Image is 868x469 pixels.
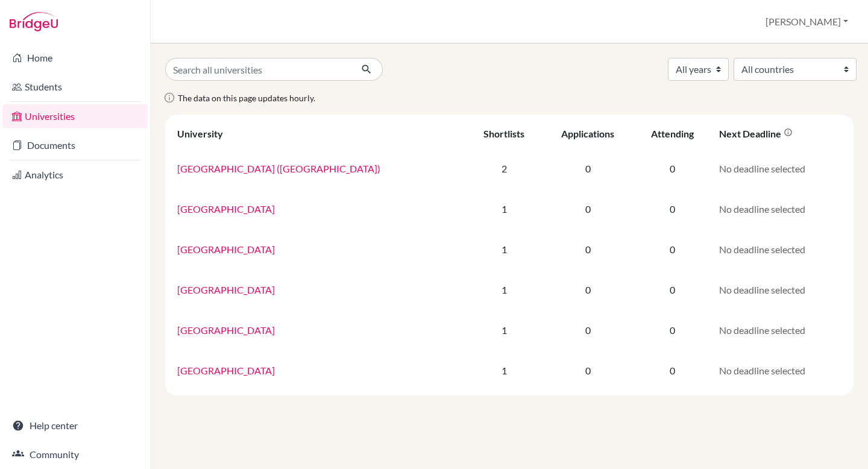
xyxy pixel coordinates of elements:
[719,203,805,215] span: No deadline selected
[634,189,711,229] td: 0
[170,119,467,148] th: University
[467,229,542,269] td: 1
[2,75,148,99] a: Students
[634,310,711,350] td: 0
[719,365,805,376] span: No deadline selected
[2,414,148,438] a: Help center
[634,350,711,391] td: 0
[2,133,148,157] a: Documents
[177,284,275,295] a: [GEOGRAPHIC_DATA]
[10,12,58,31] img: Bridge-U
[2,163,148,187] a: Analytics
[542,189,634,229] td: 0
[177,203,275,215] a: [GEOGRAPHIC_DATA]
[177,244,275,255] a: [GEOGRAPHIC_DATA]
[467,350,542,391] td: 1
[542,229,634,269] td: 0
[561,128,614,139] div: Applications
[719,128,793,139] div: Next deadline
[542,350,634,391] td: 0
[634,229,711,269] td: 0
[651,128,694,139] div: Attending
[542,148,634,189] td: 0
[483,128,524,139] div: Shortlists
[467,148,542,189] td: 2
[177,163,380,174] a: [GEOGRAPHIC_DATA] ([GEOGRAPHIC_DATA])
[177,365,275,376] a: [GEOGRAPHIC_DATA]
[467,269,542,310] td: 1
[467,310,542,350] td: 1
[760,10,854,33] button: [PERSON_NAME]
[165,58,351,81] input: Search all universities
[178,93,315,103] span: The data on this page updates hourly.
[467,189,542,229] td: 1
[719,284,805,295] span: No deadline selected
[719,244,805,255] span: No deadline selected
[719,324,805,336] span: No deadline selected
[2,46,148,70] a: Home
[542,269,634,310] td: 0
[177,324,275,336] a: [GEOGRAPHIC_DATA]
[2,104,148,128] a: Universities
[634,269,711,310] td: 0
[719,163,805,174] span: No deadline selected
[634,148,711,189] td: 0
[542,310,634,350] td: 0
[2,442,148,467] a: Community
